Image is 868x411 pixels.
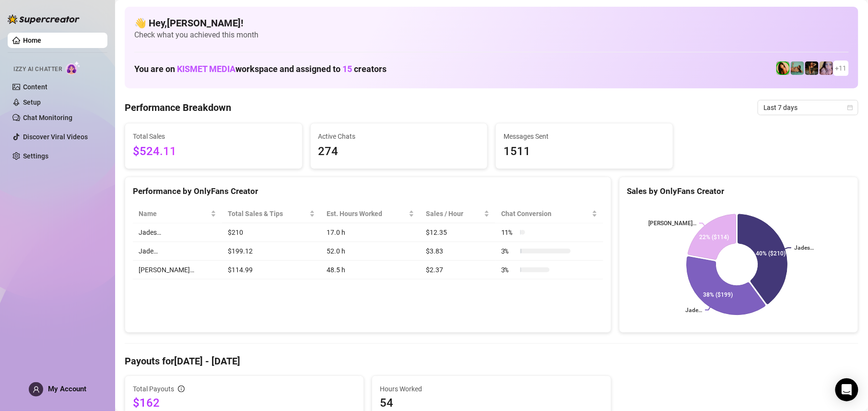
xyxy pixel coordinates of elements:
div: Open Intercom Messenger [835,378,858,401]
h4: 👋 Hey, [PERSON_NAME] ! [134,16,849,30]
span: Messages Sent [504,131,665,142]
span: KISMET MEDIA [177,64,235,74]
th: Total Sales & Tips [222,205,321,223]
span: Izzy AI Chatter [13,65,62,74]
a: Home [23,36,41,44]
a: Settings [23,152,48,160]
span: 1511 [504,143,665,161]
text: Jades… [794,244,814,251]
span: Total Sales [133,131,294,142]
span: Last 7 days [763,100,853,115]
a: Discover Viral Videos [23,133,88,141]
img: Jade [776,61,790,75]
span: Total Payouts [133,384,174,394]
td: $210 [222,223,321,242]
div: Performance by OnlyFans Creator [133,185,603,198]
h4: Payouts for [DATE] - [DATE] [125,354,858,368]
span: $524.11 [133,143,294,161]
span: 15 [342,64,352,74]
h4: Performance Breakdown [125,101,231,114]
td: 48.5 h [321,261,420,279]
span: Name [139,208,209,219]
span: Hours Worked [380,384,603,394]
span: Total Sales & Tips [228,208,307,219]
span: 54 [380,395,603,411]
text: Jade… [685,307,702,314]
td: 17.0 h [321,223,420,242]
img: Ańa [805,61,819,75]
th: Name [133,205,222,223]
img: Boo VIP [791,61,804,75]
td: Jades… [133,223,222,242]
span: Sales / Hour [426,208,482,219]
img: Lea [820,61,833,75]
span: Active Chats [318,131,480,142]
span: info-circle [178,386,185,392]
span: 274 [318,143,480,161]
td: $114.99 [222,261,321,279]
span: user [33,386,40,393]
a: Setup [23,98,41,106]
span: calendar [847,105,853,110]
span: $162 [133,395,356,411]
td: Jade… [133,242,222,261]
img: logo-BBDzfeDw.svg [8,14,80,24]
td: $3.83 [420,242,495,261]
span: Check what you achieved this month [134,30,849,40]
span: Chat Conversion [501,208,590,219]
td: $2.37 [420,261,495,279]
td: $12.35 [420,223,495,242]
span: My Account [48,385,86,393]
span: 11 % [501,227,516,238]
span: 3 % [501,265,516,275]
th: Sales / Hour [420,205,495,223]
td: $199.12 [222,242,321,261]
div: Sales by OnlyFans Creator [627,185,850,198]
a: Chat Monitoring [23,114,72,121]
img: AI Chatter [66,61,81,75]
text: [PERSON_NAME]… [648,220,696,227]
div: Est. Hours Worked [327,208,407,219]
td: 52.0 h [321,242,420,261]
a: Content [23,83,47,91]
span: 3 % [501,246,516,256]
h1: You are on workspace and assigned to creators [134,64,387,74]
th: Chat Conversion [495,205,603,223]
td: [PERSON_NAME]… [133,261,222,279]
span: + 11 [835,63,847,73]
